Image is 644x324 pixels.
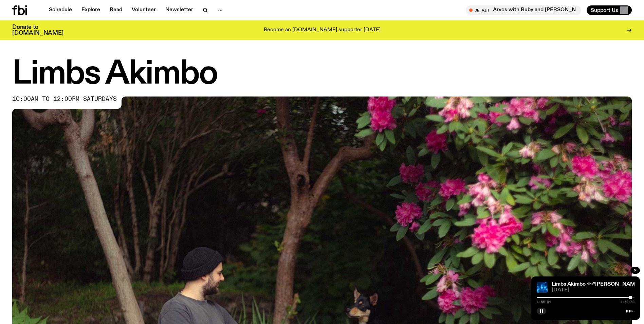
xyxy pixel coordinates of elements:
a: Read [106,5,126,15]
span: 1:59:59 [620,300,634,304]
h1: Limbs Akimbo [12,59,632,90]
span: 1:55:04 [537,300,551,304]
button: Support Us [587,5,632,15]
span: Tune in live [473,7,578,13]
span: Support Us [591,7,618,13]
a: Explore [77,5,104,15]
a: Volunteer [128,5,160,15]
span: 10:00am to 12:00pm saturdays [12,96,117,102]
h3: Donate to [DOMAIN_NAME] [12,24,63,36]
a: Schedule [45,5,76,15]
button: On AirArvos with Ruby and [PERSON_NAME] [466,5,581,15]
p: Become an [DOMAIN_NAME] supporter [DATE] [264,27,381,33]
span: [DATE] [552,288,634,293]
a: Newsletter [161,5,197,15]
